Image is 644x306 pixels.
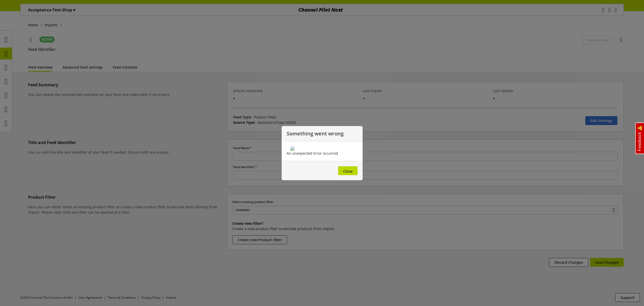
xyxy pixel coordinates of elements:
p: An unexpected Error occurred [287,151,358,156]
a: Feedback ⚠️ [635,123,644,154]
img: b4666e090bd0db935c98c88ae875585c.svg [290,147,354,151]
p: Something went wrong [287,131,358,136]
button: Close [338,166,358,175]
span: Close [343,169,352,174]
